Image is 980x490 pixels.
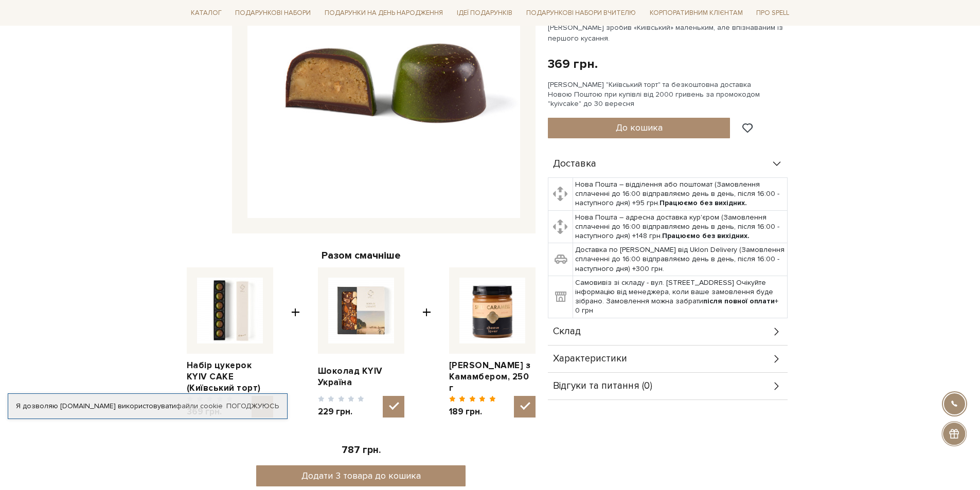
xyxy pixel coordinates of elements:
[553,382,652,391] span: Відгуки та питання (0)
[548,22,789,44] p: [PERSON_NAME] зробив «Київський» маленьким, але впізнаваним із першого кусання.
[553,159,596,169] span: Доставка
[548,80,794,108] div: [PERSON_NAME] "Київський торт" та безкоштовна доставка Новою Поштою при купівлі від 2000 гривень ...
[573,178,788,211] td: Нова Пошта – відділення або поштомат (Замовлення сплаченні до 16:00 відправляємо день в день, піс...
[548,118,730,138] button: До кошика
[660,198,747,207] b: Працюємо без вихідних.
[553,327,581,336] span: Склад
[548,56,598,72] div: 369 грн.
[256,465,466,486] button: Додати 3 товара до кошика
[646,5,747,21] a: Корпоративним клієнтам
[422,267,431,418] span: +
[573,210,788,243] td: Нова Пошта – адресна доставка кур'єром (Замовлення сплаченні до 16:00 відправляємо день в день, п...
[752,5,793,21] a: Про Spell
[328,278,394,343] img: Шоколад KYIV Україна
[187,249,536,262] div: Разом смачніше
[318,406,365,418] span: 229 грн.
[662,231,750,240] b: Працюємо без вихідних.
[291,267,300,418] span: +
[187,5,226,21] a: Каталог
[573,243,788,276] td: Доставка по [PERSON_NAME] від Uklon Delivery (Замовлення сплаченні до 16:00 відправляємо день в д...
[459,278,525,343] img: Карамель з Камамбером, 250 г
[449,406,496,418] span: 189 грн.
[616,122,663,133] span: До кошика
[453,5,516,21] a: Ідеї подарунків
[8,402,287,411] div: Я дозволяю [DOMAIN_NAME] використовувати
[342,444,381,456] span: 787 грн.
[553,354,627,364] span: Характеристики
[320,5,447,21] a: Подарунки на День народження
[226,402,279,411] a: Погоджуюсь
[187,360,273,394] a: Набір цукерок KYIV CAKE (Київський торт)
[573,276,788,318] td: Самовивіз зі складу - вул. [STREET_ADDRESS] Очікуйте інформацію від менеджера, коли ваше замовлен...
[522,4,640,22] a: Подарункові набори Вчителю
[703,297,775,305] b: після повної оплати
[318,366,404,388] a: Шоколад KYIV Україна
[176,402,223,410] a: файли cookie
[197,278,263,343] img: Набір цукерок KYIV CAKE (Київський торт)
[231,5,315,21] a: Подарункові набори
[449,360,536,394] a: [PERSON_NAME] з Камамбером, 250 г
